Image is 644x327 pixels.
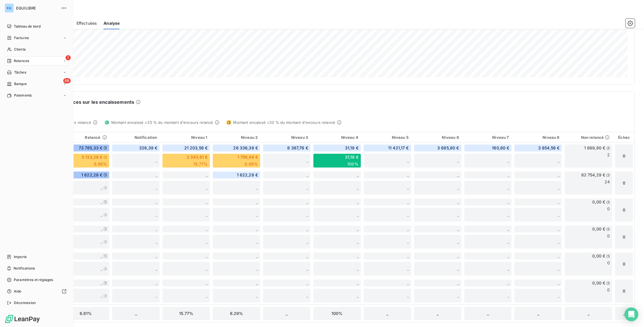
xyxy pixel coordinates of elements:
span: _ [558,185,559,190]
span: _ [457,239,459,244]
span: 1 622,28 € [237,172,258,178]
span: _ [507,185,509,190]
div: _ [414,307,462,320]
span: 1 758,48 € [237,154,258,160]
span: _ [457,280,459,285]
span: _ [357,280,359,285]
span: 100% [347,161,359,167]
span: 0 [607,287,610,293]
span: _ [306,212,308,217]
span: _ [206,280,208,285]
span: _ [206,172,208,177]
span: 3 685,80 € [437,145,459,151]
div: _ [263,307,311,320]
span: _ [206,226,208,231]
span: _ [256,239,258,244]
span: Aide [14,289,22,294]
a: Aide [5,287,69,296]
span: _ [407,172,409,177]
span: _ [206,293,208,298]
span: _ [206,253,208,258]
span: 11 421,17 € [388,145,409,151]
span: Niveau 3 [291,135,308,140]
span: Niveau 4 [341,135,358,140]
span: _ [457,212,459,217]
span: _ [457,226,459,231]
span: Banque [14,81,27,86]
span: _ [507,158,509,163]
span: _ [457,266,459,271]
span: _ [357,239,359,244]
span: 6.68% [245,161,258,167]
span: _ [507,172,509,177]
span: Notification [135,135,157,140]
span: 0 [607,260,610,266]
span: _ [507,212,509,217]
span: _ [507,293,509,298]
a: Paiements [5,91,69,100]
span: Niveau 6 [442,135,459,140]
span: 62 754,29 € [581,172,605,178]
a: Imports [5,252,69,261]
span: _ [558,158,559,163]
span: Niveau 1 [191,135,207,140]
span: Niveau 5 [392,135,409,140]
span: _ [101,185,102,190]
span: _ [407,185,409,190]
span: _ [306,239,308,244]
span: 1 622,28 € [81,172,103,178]
span: _ [457,158,459,163]
span: _ [558,266,559,271]
span: 24 [605,179,610,185]
span: 31,19 € [345,145,359,151]
span: 15.77% [193,161,208,167]
a: Factures [5,33,69,43]
a: Tâches [5,68,69,77]
span: _ [156,226,157,231]
span: 2 [607,152,610,158]
span: _ [256,293,258,298]
span: _ [457,172,459,177]
span: _ [457,253,459,258]
span: Paramètres et réglages [14,277,53,282]
span: _ [306,172,308,177]
span: _ [407,266,409,271]
span: _ [357,172,359,177]
span: _ [256,280,258,285]
span: _ [558,239,559,244]
span: 0,00 € [592,253,605,259]
span: _ [206,239,208,244]
span: _ [101,266,102,271]
div: _ [112,307,160,320]
span: _ [407,212,409,217]
span: _ [558,280,559,285]
span: _ [206,266,208,271]
span: _ [357,293,359,298]
span: _ [306,293,308,298]
div: _ [564,307,612,320]
span: _ [256,253,258,258]
span: _ [407,158,409,163]
span: _ [507,253,509,258]
span: 5 133,28 € [82,154,103,160]
span: _ [101,212,102,217]
span: _ [407,253,409,258]
span: _ [206,185,208,190]
span: _ [558,226,559,231]
div: 0 [615,198,633,222]
div: 6.81% [62,307,110,320]
span: _ [407,226,409,231]
span: Clients [14,47,26,52]
span: _ [507,199,509,204]
h6: Impact des relances sur les encaissements [35,99,134,105]
span: _ [156,253,157,258]
span: 8 387,76 € [287,145,308,151]
span: _ [256,185,258,190]
span: _ [407,293,409,298]
span: 21 203,56 € [184,145,208,151]
span: _ [156,266,157,271]
span: _ [206,212,208,217]
span: Relances [14,58,29,64]
span: _ [306,199,308,204]
span: _ [256,212,258,217]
